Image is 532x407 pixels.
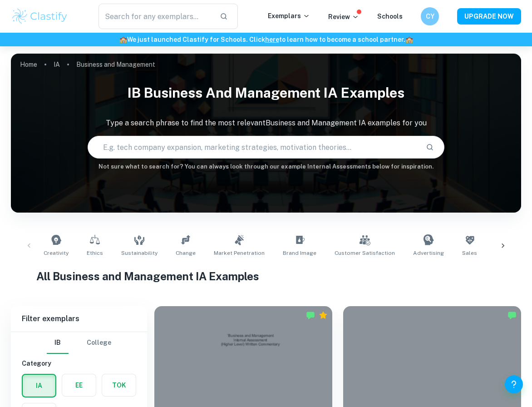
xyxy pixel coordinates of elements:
a: Schools [377,13,403,20]
p: Business and Management [76,60,155,69]
span: Ethics [87,249,103,257]
a: here [265,36,279,43]
img: Marked [507,311,517,320]
div: Premium [319,311,328,320]
h1: All Business and Management IA Examples [36,268,496,284]
button: UPGRADE NOW [457,8,521,25]
h6: Not sure what to search for? You can always look through our example Internal Assessments below f... [11,162,521,171]
p: Review [328,12,359,22]
span: Change [176,249,196,257]
button: CY [421,7,439,25]
h6: CY [425,11,435,21]
span: Sustainability [121,249,158,257]
h6: Filter exemplars [11,306,147,332]
span: Customer Satisfaction [335,249,395,257]
button: IA [23,375,55,397]
p: Exemplars [268,11,310,21]
input: E.g. tech company expansion, marketing strategies, motivation theories... [88,134,419,160]
button: EE [62,374,96,396]
span: Advertising [413,249,444,257]
input: Search for any exemplars... [99,4,212,29]
button: IB [47,332,69,354]
span: 🏫 [405,36,413,43]
img: Clastify logo [11,7,69,25]
p: Type a search phrase to find the most relevant Business and Management IA examples for you [11,118,521,129]
span: Sales [462,249,477,257]
a: IA [54,58,60,71]
h6: We just launched Clastify for Schools. Click to learn how to become a school partner. [2,35,530,45]
button: Help and Feedback [505,375,523,393]
span: Brand Image [283,249,316,257]
img: Marked [306,311,315,320]
button: College [87,332,111,354]
a: Home [20,58,37,71]
span: Market Penetration [214,249,265,257]
div: Filter type choice [47,332,111,354]
h6: Category [22,358,136,368]
h1: IB Business and Management IA examples [11,79,521,107]
span: 🏫 [119,36,127,43]
span: Creativity [44,249,69,257]
button: TOK [102,374,136,396]
button: Search [422,139,438,155]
